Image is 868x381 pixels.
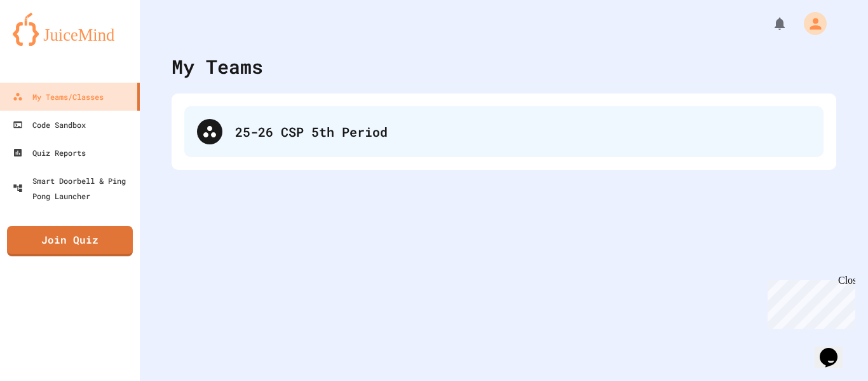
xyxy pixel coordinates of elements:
[172,52,263,81] div: My Teams
[235,122,811,141] div: 25-26 CSP 5th Period
[5,5,88,81] div: Chat with us now!Close
[13,89,104,104] div: My Teams/Classes
[749,13,790,34] div: My Notifications
[815,330,855,368] iframe: chat widget
[13,13,127,46] img: logo-orange.svg
[763,275,855,329] iframe: chat widget
[13,117,86,132] div: Code Sandbox
[13,145,86,160] div: Quiz Reports
[184,106,824,157] div: 25-26 CSP 5th Period
[13,173,135,204] div: Smart Doorbell & Ping Pong Launcher
[7,226,133,256] a: Join Quiz
[790,9,830,38] div: My Account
